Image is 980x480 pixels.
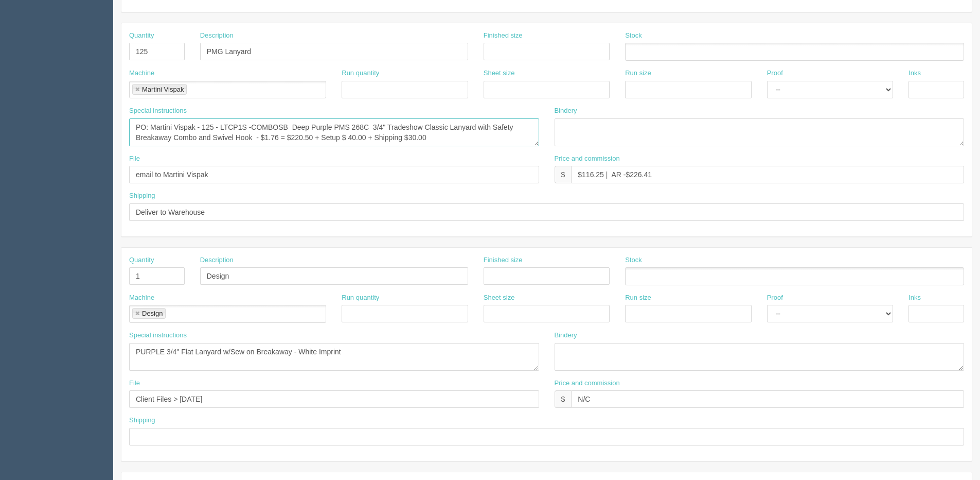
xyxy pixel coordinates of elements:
label: Machine [129,293,154,303]
label: Proof [767,68,783,78]
div: $ [555,390,572,408]
label: Run quantity [342,68,379,78]
label: Price and commission [555,379,620,388]
label: Finished size [484,255,523,265]
div: Martini Vispak [142,86,184,93]
label: Bindery [555,106,577,116]
div: $ [555,166,572,183]
label: Price and commission [555,154,620,164]
label: Stock [625,255,642,265]
label: Description [200,255,234,265]
label: Shipping [129,191,155,201]
label: File [129,154,140,164]
label: File [129,379,140,388]
label: Quantity [129,255,154,265]
label: Special instructions [129,331,187,340]
label: Run quantity [342,293,379,303]
div: Design [142,310,163,317]
label: Shipping [129,416,155,425]
label: Proof [767,293,783,303]
label: Inks [908,68,921,78]
label: Run size [625,293,651,303]
label: Special instructions [129,106,187,116]
label: Sheet size [484,68,515,78]
label: Quantity [129,31,154,41]
label: Finished size [484,31,523,41]
label: Bindery [555,331,577,340]
label: Machine [129,68,154,78]
textarea: PO: Martini Vispak - 125 - LTCP1S -COMBOSB Deep Purple PMS 268C 3/4" Tradeshow Classic Lanyard wi... [129,118,539,146]
label: Sheet size [484,293,515,303]
label: Inks [908,293,921,303]
label: Description [200,31,234,41]
textarea: PURPLE 3/4" Flat Lanyard w/Sew on Breakaway - White Imprint [129,343,539,371]
label: Stock [625,31,642,41]
label: Run size [625,68,651,78]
